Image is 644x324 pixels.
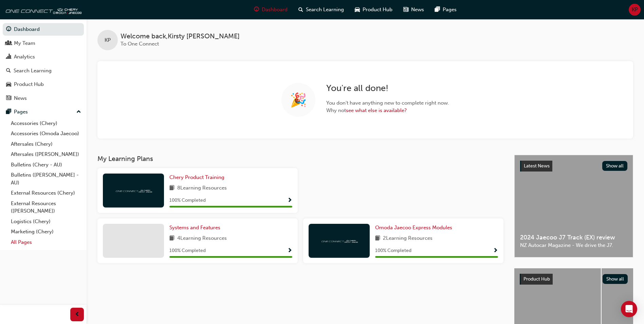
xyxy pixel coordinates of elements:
[262,6,288,14] span: Dashboard
[8,227,84,237] a: Marketing (Chery)
[3,78,84,91] a: Product Hub
[602,161,628,171] button: Show all
[14,67,52,75] div: Search Learning
[14,94,27,102] div: News
[326,99,449,107] span: You don ' t have anything new to complete right now.
[520,274,628,285] a: Product HubShow all
[383,234,433,243] span: 2 Learning Resources
[121,33,240,40] span: Welcome back , Kirsty [PERSON_NAME]
[76,108,81,116] span: up-icon
[8,237,84,248] a: All Pages
[8,216,84,227] a: Logistics (Chery)
[375,234,380,243] span: book-icon
[493,248,498,254] span: Show Progress
[14,108,28,116] div: Pages
[6,68,11,74] span: search-icon
[355,5,360,14] span: car-icon
[177,234,227,243] span: 4 Learning Resources
[3,106,84,118] button: Pages
[6,54,11,60] span: chart-icon
[363,6,392,14] span: Product Hub
[177,184,227,193] span: 8 Learning Resources
[520,241,627,249] span: NZ Autocar Magazine - We drive the J7.
[115,187,152,194] img: oneconnect
[493,247,498,255] button: Show Progress
[632,6,638,14] span: KP
[169,174,224,180] span: Chery Product Training
[435,5,440,14] span: pages-icon
[375,224,452,231] span: Omoda Jaecoo Express Modules
[3,92,84,105] a: News
[411,6,424,14] span: News
[14,80,44,88] div: Product Hub
[8,198,84,216] a: External Resources ([PERSON_NAME])
[349,3,398,17] a: car-iconProduct Hub
[6,109,11,115] span: pages-icon
[14,53,35,61] div: Analytics
[6,40,11,47] span: people-icon
[403,5,408,14] span: news-icon
[169,247,206,255] span: 100 % Completed
[97,155,503,163] h3: My Learning Plans
[520,161,627,172] a: Latest NewsShow all
[290,96,307,104] span: 🎉
[6,95,11,102] span: news-icon
[8,160,84,170] a: Bulletins (Chery - AU)
[8,188,84,198] a: External Resources (Chery)
[6,82,11,88] span: car-icon
[8,128,84,139] a: Accessories (Omoda Jaecoo)
[121,41,159,47] span: To One Connect
[429,3,462,17] a: pages-iconPages
[169,174,227,181] a: Chery Product Training
[520,234,627,241] span: 2024 Jaecoo J7 Track (EX) review
[169,184,174,193] span: book-icon
[169,224,220,231] span: Systems and Features
[249,3,293,17] a: guage-iconDashboard
[346,107,407,113] a: see what else is available?
[8,170,84,188] a: Bulletins ([PERSON_NAME] - AU)
[105,36,111,44] span: KP
[8,149,84,160] a: Aftersales ([PERSON_NAME])
[75,310,80,319] span: prev-icon
[3,23,84,36] a: Dashboard
[621,301,637,317] div: Open Intercom Messenger
[287,198,292,204] span: Show Progress
[3,3,81,16] img: oneconnect
[443,6,457,14] span: Pages
[3,51,84,63] a: Analytics
[3,37,84,50] a: My Team
[524,163,550,169] span: Latest News
[326,83,449,94] h2: You ' re all done!
[375,224,455,232] a: Omoda Jaecoo Express Modules
[523,276,550,282] span: Product Hub
[287,247,292,255] button: Show Progress
[287,196,292,205] button: Show Progress
[398,3,429,17] a: news-iconNews
[3,22,84,106] button: DashboardMy TeamAnalyticsSearch LearningProduct HubNews
[514,155,633,257] a: Latest NewsShow all2024 Jaecoo J7 Track (EX) reviewNZ Autocar Magazine - We drive the J7.
[326,107,449,114] span: Why not
[320,237,358,244] img: oneconnect
[306,6,344,14] span: Search Learning
[603,274,628,284] button: Show all
[629,4,641,16] button: KP
[254,5,259,14] span: guage-icon
[169,234,174,243] span: book-icon
[169,197,206,204] span: 100 % Completed
[14,39,35,47] div: My Team
[287,248,292,254] span: Show Progress
[8,139,84,149] a: Aftersales (Chery)
[298,5,303,14] span: search-icon
[169,224,223,232] a: Systems and Features
[375,247,411,255] span: 100 % Completed
[293,3,349,17] a: search-iconSearch Learning
[3,65,84,77] a: Search Learning
[6,26,11,33] span: guage-icon
[8,118,84,129] a: Accessories (Chery)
